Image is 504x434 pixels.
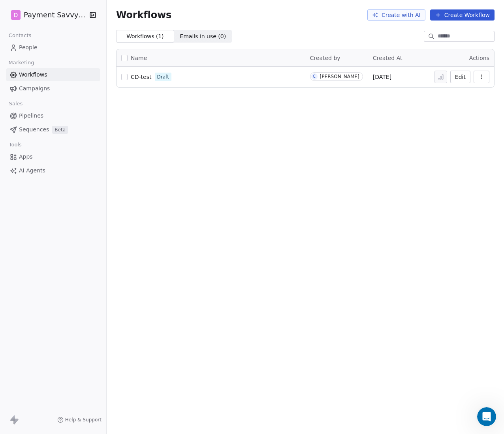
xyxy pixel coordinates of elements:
button: Gif picker [25,258,31,265]
button: Emoji picker [12,258,19,265]
button: Start recording [50,258,56,265]
span: AI Agents [19,166,45,175]
button: Create Workflow [430,9,495,21]
b: 1 day [19,194,36,200]
button: Send a message… [135,255,148,268]
span: Help & Support [65,417,102,423]
span: Created by [310,55,340,61]
button: Home [124,3,139,18]
span: Actions [469,55,489,61]
div: C [313,73,316,80]
button: DPayment Savvy, LLC [9,8,84,22]
span: Name [131,54,147,62]
a: SequencesBeta [6,123,100,136]
a: Help & Support [57,417,102,423]
span: Marketing [5,57,38,69]
img: Profile image for Fin [23,4,35,17]
span: D [14,11,18,19]
span: CD-test [131,74,152,80]
button: Upload attachment [38,258,44,265]
a: Campaigns [6,82,100,95]
span: Workflows [19,71,47,79]
a: CD-test [131,73,152,81]
span: Beta [52,126,68,134]
a: Apps [6,150,100,163]
span: Campaigns [19,84,50,93]
div: Chad says… [6,45,152,146]
div: Our usual reply time 🕒 [13,186,123,201]
div: You’ll get replies here and in your email:✉️[PERSON_NAME][EMAIL_ADDRESS][DOMAIN_NAME]Our usual re... [6,146,130,206]
button: Edit [450,71,470,83]
div: [PERSON_NAME] [320,74,359,79]
button: go back [5,3,20,18]
h1: Fin [38,4,48,10]
span: Created At [373,55,402,61]
a: People [6,41,100,54]
div: Fin • Just now [13,208,45,212]
iframe: Intercom live chat [477,407,496,426]
span: Apps [19,153,33,161]
span: Tools [6,139,25,151]
b: [PERSON_NAME][EMAIL_ADDRESS][DOMAIN_NAME] [13,167,120,181]
span: Sequences [19,125,49,134]
div: Close [139,3,153,17]
textarea: Message… [7,242,151,255]
span: Pipelines [19,112,43,120]
a: Pipelines [6,109,100,122]
span: People [19,43,38,52]
span: [DATE] [373,73,391,81]
div: You’ll get replies here and in your email: ✉️ [13,151,123,182]
div: Hello -Any word on the Company Field being installed in the main features? We bought this CRM (Ma... [28,45,152,140]
span: Workflows [116,9,171,21]
div: Hello - Any word on the Company Field being installed in the main features? We bought this CRM (M... [35,50,145,135]
span: Contacts [5,30,35,41]
button: Create with AI [367,9,425,21]
a: Workflows [6,68,100,81]
div: Fin says… [6,146,152,224]
span: Emails in use ( 0 ) [180,32,226,41]
a: AI Agents [6,164,100,177]
span: Payment Savvy, LLC [24,10,87,20]
span: Sales [6,98,26,110]
span: Draft [157,73,169,80]
p: The team can also help [38,10,98,18]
